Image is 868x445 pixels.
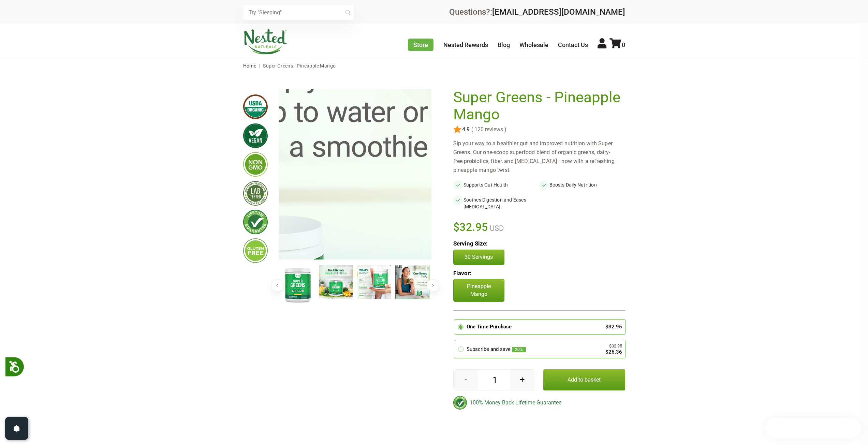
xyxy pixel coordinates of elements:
[243,29,288,55] img: Nested Naturals
[453,279,504,302] p: Pineapple Mango
[243,5,354,20] input: Try "Sleeping"
[449,8,625,16] div: Questions?:
[243,63,256,69] a: Home
[263,63,336,69] span: Super Greens - Pineapple Mango
[498,41,510,48] a: Blog
[453,180,539,190] li: Supports Gut Health
[453,139,625,175] div: Sip your way to a healthier gut and improved nutrition with Super Greens. Our one-scoop superfood...
[243,123,268,148] img: vegan
[519,41,548,48] a: Wholesale
[765,418,861,438] iframe: Button to open loyalty program pop-up
[453,195,539,211] li: Soothes Digestion and Eases [MEDICAL_DATA]
[453,220,488,235] span: $32.95
[281,265,315,304] img: Super Greens - Pineapple Mango
[243,181,268,206] img: thirdpartytested
[427,279,439,292] button: Next
[453,89,622,123] h1: Super Greens - Pineapple Mango
[539,180,625,190] li: Boosts Daily Nutrition
[408,39,433,51] a: Store
[243,210,268,234] img: lifetimeguarantee
[243,238,268,263] img: glutenfree
[271,279,283,292] button: Previous
[258,63,262,69] span: |
[492,7,625,17] a: [EMAIL_ADDRESS][DOMAIN_NAME]
[319,265,353,299] img: Super Greens - Pineapple Mango
[460,253,497,261] p: 30 Servings
[510,370,534,390] button: +
[453,396,467,410] img: badge-lifetimeguarantee-color.svg
[453,240,488,247] b: Serving Size:
[622,41,625,48] span: 0
[470,127,506,133] span: ( 120 reviews )
[453,125,461,134] img: star.svg
[243,94,268,119] img: usdaorganic
[453,270,471,277] b: Flavor:
[543,369,625,390] button: Add to basket
[609,41,625,48] a: 0
[488,224,504,233] span: USD
[395,265,429,299] img: Super Greens - Pineapple Mango
[357,265,391,299] img: Super Greens - Pineapple Mango
[443,41,488,48] a: Nested Rewards
[454,370,478,390] button: -
[5,417,28,440] button: Open
[558,41,588,48] a: Contact Us
[461,127,470,133] span: 4.9
[453,250,504,265] button: 30 Servings
[453,396,625,410] div: 100% Money Back Lifetime Guarantee
[243,59,625,73] nav: breadcrumbs
[243,152,268,177] img: gmofree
